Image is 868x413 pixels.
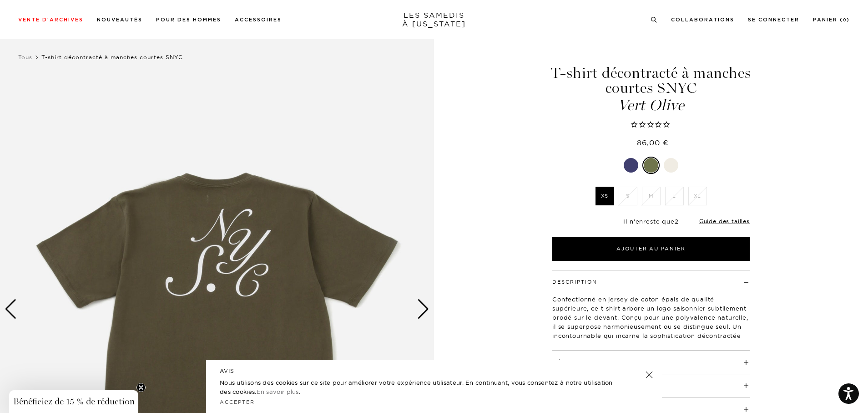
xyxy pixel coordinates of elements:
[552,296,748,348] font: Confectionné en jersey de coton épais de qualité supérieure, ce t-shirt arbore un logo saisonnier...
[13,396,135,407] font: Bénéficiez de 15 % de réduction
[235,17,282,22] a: Accessoires
[616,245,686,252] font: Ajouter au panier
[257,388,299,395] a: En savoir plus
[18,17,83,22] a: Vente d'archives
[5,299,17,319] div: Diapositive précédente
[552,279,597,285] font: Description
[843,18,847,22] font: 0
[601,193,609,199] font: XS
[97,17,142,22] a: Nouveautés
[637,138,669,147] font: 86,00 €
[623,218,643,225] font: Il n'en
[552,359,580,365] font: Détails
[402,19,466,28] font: À [US_STATE]
[417,299,429,319] div: Diapositive suivante
[156,17,221,22] a: Pour des hommes
[18,54,32,61] a: Tous
[643,218,675,225] font: reste que
[404,10,464,20] font: LES SAMEDIS
[847,17,850,22] font: )
[748,17,799,22] a: Se connecter
[551,120,751,130] span: Noté 0,0 sur 5 étoiles 0 avis
[813,17,843,22] font: Panier (
[813,17,850,22] a: Panier (0)
[552,280,597,285] button: Description
[618,97,684,114] font: Vert olive
[220,379,613,395] font: Nous utilisons des cookies sur ce site pour améliorer votre expérience utilisateur. En continuant...
[552,237,750,261] button: Ajouter au panier
[675,218,679,225] font: 2
[551,64,751,97] font: T-shirt décontracté à manches courtes SNYC
[299,388,300,395] font: .
[699,218,750,224] a: Guide des tailles
[220,399,255,405] a: Accepter
[671,17,734,22] a: Collaborations
[220,367,234,374] font: AVIS
[402,11,466,28] a: LES SAMEDISÀ [US_STATE]
[136,383,146,392] button: Fermer le teaser
[9,390,138,413] div: Bénéficiez de 15 % de réductionFermer le teaser
[41,54,183,61] font: T-shirt décontracté à manches courtes SNYC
